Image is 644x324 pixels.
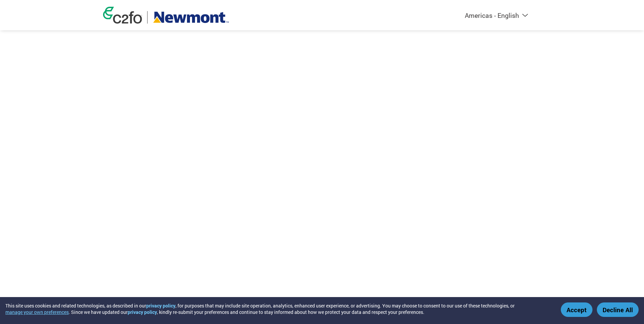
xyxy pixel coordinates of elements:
a: privacy policy [128,309,157,315]
button: Decline All [597,302,639,317]
button: manage your own preferences [5,309,69,315]
button: Accept [561,302,592,317]
div: This site uses cookies and related technologies, as described in our , for purposes that may incl... [5,302,551,315]
img: Newmont [153,11,229,24]
a: privacy policy [146,302,175,309]
img: c2fo logo [103,7,142,24]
